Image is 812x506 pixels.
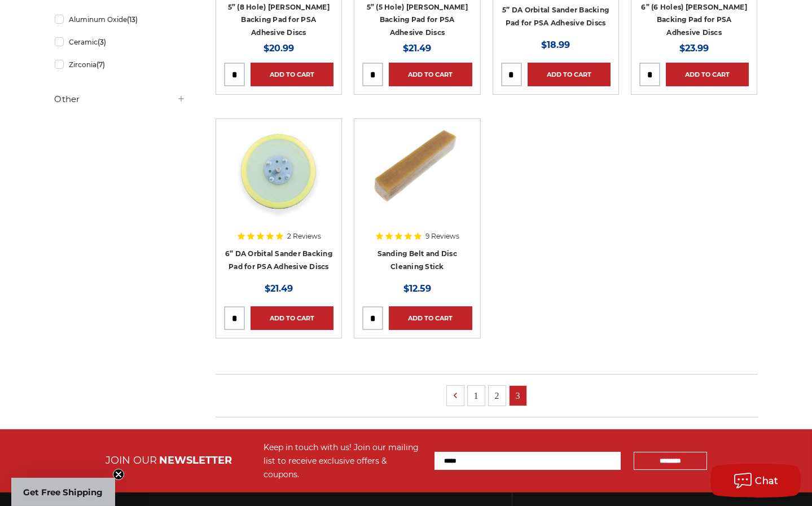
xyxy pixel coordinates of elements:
span: JOIN OUR [106,454,157,467]
span: (7) [96,60,105,69]
a: Aluminum Oxide [55,10,186,29]
a: 6” DA Orbital Sander Backing Pad for PSA Adhesive Discs [225,249,332,271]
span: (3) [98,38,106,46]
a: 6” (6 Holes) [PERSON_NAME] Backing Pad for PSA Adhesive Discs [641,3,747,37]
a: 6” DA Orbital Sander Backing Pad for PSA Adhesive Discs [224,127,333,236]
a: Add to Cart [251,306,333,330]
a: Sanding Belt and Disc Cleaning Stick [362,127,472,236]
span: $12.59 [403,283,431,294]
div: Keep in touch with us! Join our mailing list to receive exclusive offers & coupons. [264,441,423,481]
a: Add to Cart [666,63,749,86]
a: Add to Cart [389,63,472,86]
span: (13) [127,15,138,24]
span: Chat [756,476,779,486]
a: 2 [489,386,506,406]
span: Get Free Shipping [24,487,103,498]
a: Add to Cart [251,63,333,86]
a: 5” (5 Hole) [PERSON_NAME] Backing Pad for PSA Adhesive Discs [367,3,468,37]
a: 1 [468,386,485,406]
a: 5” DA Orbital Sander Backing Pad for PSA Adhesive Discs [502,6,609,27]
span: $21.49 [403,43,431,54]
a: Add to Cart [389,306,472,330]
span: 9 Reviews [425,233,459,240]
a: Add to Cart [528,63,611,86]
a: Zirconia [55,55,186,74]
span: $18.99 [541,39,570,50]
span: $21.49 [265,283,293,294]
span: $23.99 [679,43,709,54]
button: Chat [710,464,801,498]
span: NEWSLETTER [159,454,232,467]
div: Get Free ShippingClose teaser [11,478,115,506]
img: Sanding Belt and Disc Cleaning Stick [372,127,462,217]
a: Ceramic [55,32,186,52]
span: $20.99 [264,43,294,54]
a: 3 [510,386,526,406]
img: 6” DA Orbital Sander Backing Pad for PSA Adhesive Discs [234,127,324,217]
a: 5” (8 Hole) [PERSON_NAME] Backing Pad for PSA Adhesive Discs [228,3,330,37]
span: 2 Reviews [287,233,321,240]
h5: Other [55,93,186,106]
button: Close teaser [113,469,124,480]
a: Sanding Belt and Disc Cleaning Stick [378,249,457,271]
